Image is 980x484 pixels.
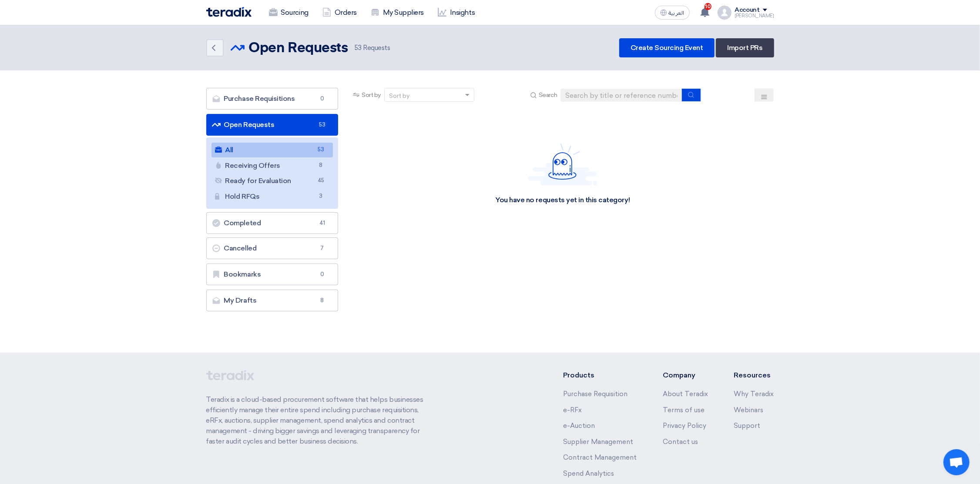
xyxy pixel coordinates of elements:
div: You have no requests yet in this category! [495,196,630,205]
a: Cancelled7 [206,237,339,259]
span: 3 [315,192,326,201]
a: My Suppliers [364,3,431,22]
a: Bookmarks0 [206,264,339,285]
span: 7 [317,244,327,253]
a: Insights [431,3,482,22]
a: Contact us [663,438,698,446]
li: Resources [734,370,774,381]
span: 45 [315,176,326,185]
a: Hold RFQs [211,189,333,204]
span: Requests [355,43,390,53]
a: Import PRs [716,38,774,57]
a: Support [734,422,761,430]
h2: Open Requests [249,40,348,57]
a: Sourcing [262,3,315,22]
button: العربية [655,6,690,20]
a: All [211,143,333,157]
img: Teradix logo [206,7,252,17]
a: Purchase Requisitions0 [206,88,339,110]
span: 53 [355,44,361,52]
div: [PERSON_NAME] [735,13,774,18]
span: العربية [669,10,685,16]
li: Company [663,370,708,381]
input: Search by title or reference number [560,89,682,102]
span: 8 [317,296,327,305]
a: Orders [315,3,364,22]
span: 53 [315,145,326,154]
a: e-RFx [563,406,582,414]
a: About Teradix [663,390,708,398]
a: Open Requests53 [206,114,339,136]
a: Spend Analytics [563,470,614,477]
span: 0 [317,270,327,279]
a: Create Sourcing Event [619,38,715,57]
a: Completed41 [206,212,339,234]
span: 8 [315,161,326,170]
li: Products [563,370,637,381]
span: 53 [317,120,327,129]
a: Privacy Policy [663,422,706,430]
img: profile_test.png [718,6,732,20]
a: Why Teradix [734,390,774,398]
div: Account [735,7,760,14]
div: Sort by [389,91,409,100]
span: 41 [317,219,327,227]
a: Supplier Management [563,438,633,446]
a: Contract Management [563,454,637,461]
a: Ready for Evaluation [211,174,333,188]
a: e-Auction [563,422,595,430]
span: Sort by [362,90,381,100]
span: 0 [317,94,327,103]
a: My Drafts8 [206,290,339,311]
span: 10 [705,3,712,10]
a: Purchase Requisition [563,390,628,398]
a: Receiving Offers [211,158,333,173]
div: Open chat [943,449,970,475]
img: Hello [528,143,597,185]
p: Teradix is a cloud-based procurement software that helps businesses efficiently manage their enti... [206,394,433,447]
span: Search [539,90,557,100]
a: Terms of use [663,406,705,414]
a: Webinars [734,406,764,414]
